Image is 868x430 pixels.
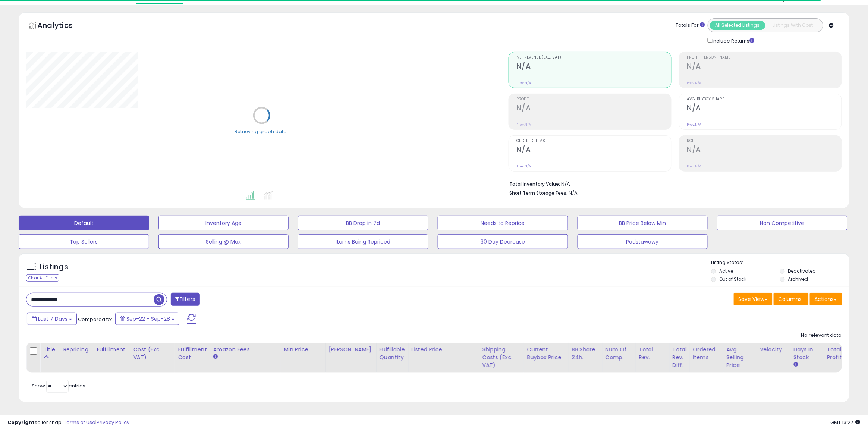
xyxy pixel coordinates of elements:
[687,62,842,72] h2: N/A
[115,313,179,325] button: Sep-22 - Sep-28
[687,104,842,114] h2: N/A
[178,346,207,361] div: Fulfillment Cost
[693,346,720,361] div: Ordered Items
[438,234,568,249] button: 30 Day Decrease
[788,268,816,274] label: Deactivated
[78,316,112,323] span: Compared to:
[717,216,847,230] button: Non Competitive
[687,56,842,60] span: Profit [PERSON_NAME]
[26,274,59,282] div: Clear All Filters
[380,346,405,361] div: Fulfillable Quantity
[719,268,733,274] label: Active
[97,346,127,354] div: Fulfillment
[133,346,172,361] div: Cost (Exc. VAT)
[606,346,633,361] div: Num of Comp.
[7,419,35,426] strong: Copyright
[517,56,671,60] span: Net Revenue (Exc. VAT)
[64,419,95,426] a: Terms of Use
[831,419,861,426] span: 2025-10-6 13:27 GMT
[19,234,149,249] button: Top Sellers
[810,293,842,305] button: Actions
[527,346,566,361] div: Current Buybox Price
[7,419,129,426] div: seller snap | |
[235,128,289,135] div: Retrieving graph data..
[213,354,218,360] small: Amazon Fees.
[298,216,428,230] button: BB Drop in 7d
[412,346,476,354] div: Listed Price
[510,179,836,188] li: N/A
[673,346,687,369] div: Total Rev. Diff.
[711,259,850,266] p: Listing States:
[482,346,521,369] div: Shipping Costs (Exc. VAT)
[510,181,560,187] b: Total Inventory Value:
[298,234,428,249] button: Items Being Repriced
[687,139,842,143] span: ROI
[734,293,773,305] button: Save View
[702,36,764,44] div: Include Returns
[794,361,798,368] small: Days In Stock.
[788,276,808,282] label: Archived
[19,216,149,230] button: Default
[27,313,77,325] button: Last 7 Days
[578,216,708,230] button: BB Price Below Min
[569,189,578,197] span: N/A
[687,122,702,127] small: Prev: N/A
[517,139,671,143] span: Ordered Items
[639,346,666,361] div: Total Rev.
[765,21,821,30] button: Listings With Cost
[827,346,855,361] div: Total Profit
[687,164,702,169] small: Prev: N/A
[284,346,323,354] div: Min Price
[687,145,842,156] h2: N/A
[438,216,568,230] button: Needs to Reprice
[578,234,708,249] button: Podstawowy
[760,346,787,354] div: Velocity
[126,315,170,323] span: Sep-22 - Sep-28
[517,122,531,127] small: Prev: N/A
[43,346,57,354] div: Title
[517,104,671,114] h2: N/A
[517,62,671,72] h2: N/A
[213,346,278,354] div: Amazon Fees
[517,81,531,85] small: Prev: N/A
[794,346,821,361] div: Days In Stock
[517,97,671,101] span: Profit
[687,97,842,101] span: Avg. Buybox Share
[37,20,87,32] h5: Analytics
[727,346,754,369] div: Avg Selling Price
[97,419,129,426] a: Privacy Policy
[171,293,200,306] button: Filters
[510,190,568,196] b: Short Term Storage Fees:
[676,22,705,29] div: Totals For
[779,295,802,303] span: Columns
[158,234,289,249] button: Selling @ Max
[801,332,842,339] div: No relevant data
[32,382,85,389] span: Show: entries
[38,315,67,323] span: Last 7 Days
[158,216,289,230] button: Inventory Age
[687,81,702,85] small: Prev: N/A
[710,21,765,30] button: All Selected Listings
[40,262,68,272] h5: Listings
[329,346,373,354] div: [PERSON_NAME]
[774,293,809,305] button: Columns
[572,346,599,361] div: BB Share 24h.
[517,145,671,156] h2: N/A
[63,346,90,354] div: Repricing
[517,164,531,169] small: Prev: N/A
[719,276,746,282] label: Out of Stock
